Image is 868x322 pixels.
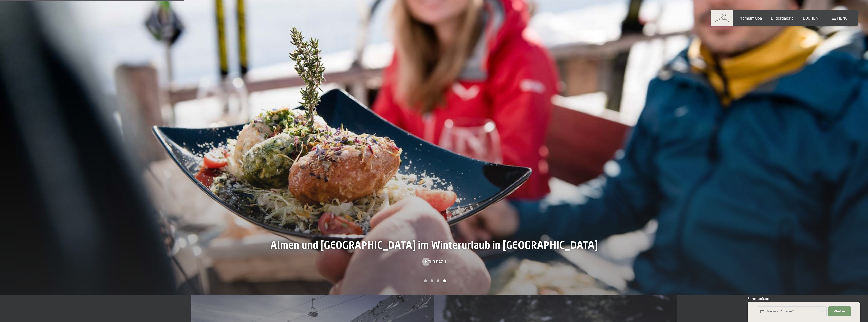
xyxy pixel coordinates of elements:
[771,15,794,20] a: Bildergalerie
[834,309,845,314] span: Weiter
[425,259,446,264] span: Mehr dazu
[828,306,850,317] button: Weiter
[837,15,848,20] span: Menü
[430,279,433,282] div: Carousel Page 2
[738,15,762,20] a: Premium Spa
[424,279,427,282] div: Carousel Page 1
[748,297,770,301] span: Schnellanfrage
[803,15,818,20] a: BUCHEN
[443,279,446,282] div: Carousel Page 4 (Current Slide)
[422,279,446,282] div: Carousel Pagination
[437,279,439,282] div: Carousel Page 3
